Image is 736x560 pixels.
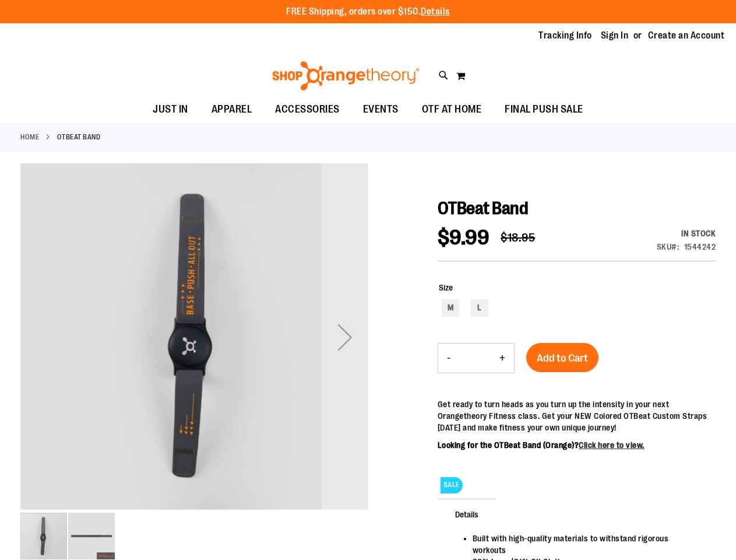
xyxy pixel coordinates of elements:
span: ACCESSORIES [275,96,340,123]
div: In stock [657,228,716,239]
button: Add to Cart [526,343,598,372]
div: M [442,299,459,317]
span: EVENTS [363,96,399,123]
a: Details [421,6,450,17]
span: APPAREL [212,96,252,123]
img: OTBeat Band [20,162,368,510]
span: OTF AT HOME [422,96,482,123]
span: JUST IN [153,96,188,123]
img: OTBeat Band [68,513,115,559]
div: Next [322,163,368,512]
p: Get ready to turn heads as you turn up the intensity in your next Orangetheory Fitness class. Get... [438,398,716,433]
b: Looking for the OTBeat Band (Orange)? [438,440,645,450]
a: EVENTS [351,96,410,123]
span: $9.99 [438,226,490,250]
div: Availability [657,228,716,239]
a: OTF AT HOME [410,96,494,123]
a: ACCESSORIES [263,96,351,123]
a: Home [20,132,39,142]
li: Built with high-quality materials to withstand rigorous workouts [473,533,704,556]
div: 1544242 [684,241,716,253]
button: Decrease product quantity [438,344,459,373]
span: Details [438,499,496,529]
img: Shop Orangetheory [270,61,421,90]
a: Click here to view. [579,440,645,450]
a: Create an Account [648,29,725,42]
a: Tracking Info [538,29,592,42]
strong: SKU [657,242,679,251]
a: APPAREL [200,96,264,123]
span: SALE [441,477,463,493]
p: FREE Shipping, orders over $150. [286,5,450,19]
a: FINAL PUSH SALE [493,96,595,123]
span: $18.95 [501,231,535,244]
span: Size [439,283,453,292]
a: Sign In [601,29,629,42]
strong: OTBeat Band [57,132,101,142]
button: Increase product quantity [491,344,514,373]
span: OTBeat Band [438,198,529,218]
input: Product quantity [459,344,491,372]
span: FINAL PUSH SALE [505,96,583,123]
div: OTBeat Band [20,163,368,512]
div: L [471,299,488,317]
a: JUST IN [141,96,200,123]
span: Add to Cart [537,352,588,365]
